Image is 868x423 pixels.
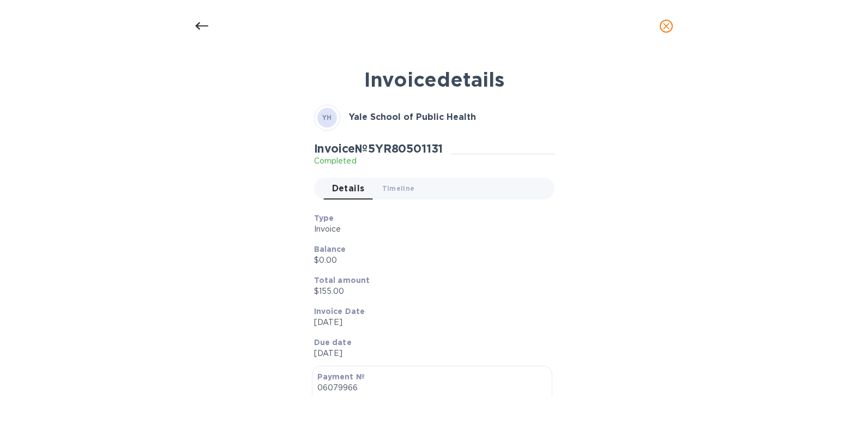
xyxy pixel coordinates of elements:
[322,113,332,122] b: YH
[364,68,504,92] b: Invoice details
[382,183,415,194] span: Timeline
[653,13,679,39] button: close
[314,286,546,297] p: $155.00
[317,382,547,394] p: 06079966
[314,255,546,266] p: $0.00
[332,181,365,196] span: Details
[314,338,352,347] b: Due date
[317,372,365,381] b: Payment №
[314,155,443,167] p: Completed
[314,317,546,328] p: [DATE]
[349,112,476,122] b: Yale School of Public Health
[314,214,334,222] b: Type
[314,276,370,285] b: Total amount
[314,245,346,253] b: Balance
[314,142,443,155] h2: Invoice № 5YR80501131
[314,307,365,316] b: Invoice Date
[314,223,546,235] p: Invoice
[314,348,546,359] p: [DATE]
